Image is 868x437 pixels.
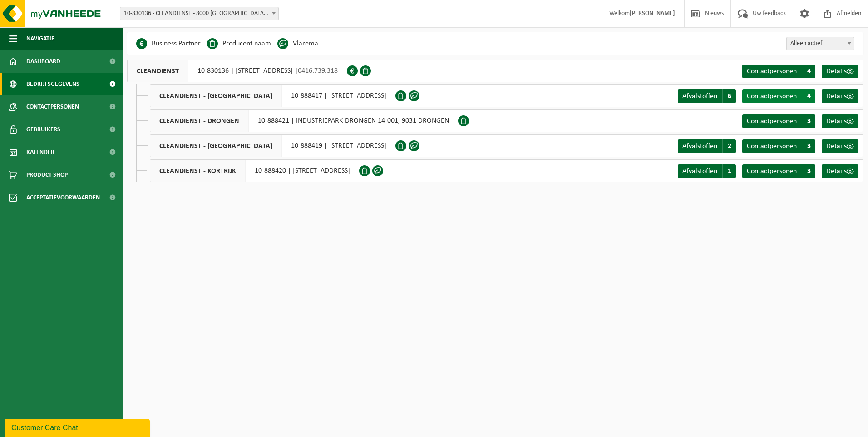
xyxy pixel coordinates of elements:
[678,164,736,178] a: Afvalstoffen 1
[747,118,797,125] span: Contactpersonen
[682,168,717,175] span: Afvalstoffen
[26,186,100,209] span: Acceptatievoorwaarden
[747,168,797,175] span: Contactpersonen
[26,95,79,118] span: Contactpersonen
[802,139,815,153] span: 3
[127,60,347,82] div: 10-830136 | [STREET_ADDRESS] |
[747,143,797,150] span: Contactpersonen
[822,114,858,128] a: Details
[826,93,847,100] span: Details
[26,164,68,186] span: Product Shop
[822,65,858,78] a: Details
[787,37,854,50] span: Alleen actief
[150,160,246,182] span: CLEANDIENST - KORTRIJK
[128,60,188,82] span: CLEANDIENST
[786,37,854,50] span: Alleen actief
[742,65,815,78] a: Contactpersonen 4
[802,89,815,103] span: 4
[207,37,271,50] li: Producent naam
[120,7,279,20] span: 10-830136 - CLEANDIENST - 8000 BRUGGE, PATHOEKEWEG 48
[678,89,736,103] a: Afvalstoffen 6
[802,114,815,128] span: 3
[742,89,815,103] a: Contactpersonen 4
[136,37,201,50] li: Business Partner
[150,85,282,107] span: CLEANDIENST - [GEOGRAPHIC_DATA]
[26,118,60,141] span: Gebruikers
[747,93,797,100] span: Contactpersonen
[678,139,736,153] a: Afvalstoffen 2
[26,73,79,95] span: Bedrijfsgegevens
[150,110,249,132] span: CLEANDIENST - DRONGEN
[747,68,797,75] span: Contactpersonen
[150,159,359,182] div: 10-888420 | [STREET_ADDRESS]
[742,164,815,178] a: Contactpersonen 3
[802,164,815,178] span: 3
[826,143,847,150] span: Details
[26,141,54,164] span: Kalender
[822,89,858,103] a: Details
[826,118,847,125] span: Details
[742,139,815,153] a: Contactpersonen 3
[5,417,152,437] iframe: chat widget
[298,67,338,74] span: 0416.739.318
[150,84,395,107] div: 10-888417 | [STREET_ADDRESS]
[150,134,395,157] div: 10-888419 | [STREET_ADDRESS]
[26,50,60,73] span: Dashboard
[822,164,858,178] a: Details
[742,114,815,128] a: Contactpersonen 3
[630,10,675,17] strong: [PERSON_NAME]
[277,37,318,50] li: Vlarema
[150,109,458,132] div: 10-888421 | INDUSTRIEPARK-DRONGEN 14-001, 9031 DRONGEN
[120,7,278,20] span: 10-830136 - CLEANDIENST - 8000 BRUGGE, PATHOEKEWEG 48
[682,93,717,100] span: Afvalstoffen
[826,168,847,175] span: Details
[150,135,282,157] span: CLEANDIENST - [GEOGRAPHIC_DATA]
[722,164,736,178] span: 1
[802,65,815,78] span: 4
[722,89,736,103] span: 6
[26,27,54,50] span: Navigatie
[722,139,736,153] span: 2
[822,139,858,153] a: Details
[682,143,717,150] span: Afvalstoffen
[826,68,847,75] span: Details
